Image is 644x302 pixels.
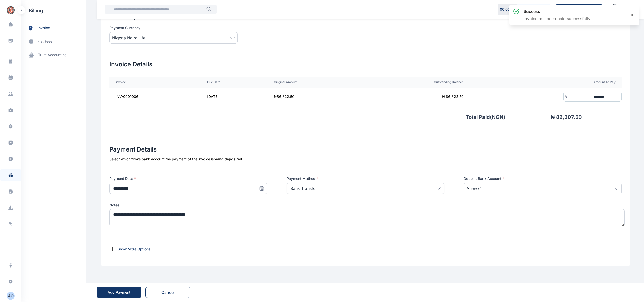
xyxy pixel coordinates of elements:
div: Select which firm's bank account the payment of the invoice is [109,157,622,162]
td: [DATE] [201,88,268,105]
button: Cancel [145,287,190,298]
label: Payment Method [287,176,445,181]
div: Add Payment [108,290,130,295]
p: ₦ 82,307.50 [505,114,582,121]
div: A O [7,293,15,299]
th: Amount To Pay [470,77,622,88]
td: ₦ 86,322.50 [268,88,361,105]
th: Original Amount [268,77,361,88]
button: AO [3,292,18,300]
label: Payment Date [109,176,267,181]
span: Payment Currency [109,25,140,31]
button: AO [7,292,15,300]
p: 00 : 00 : 00 [500,7,516,12]
h2: Invoice Details [109,60,622,68]
p: Show More Options [118,247,150,252]
th: Due Date [201,77,268,88]
p: Invoice has been paid successfully. [524,16,591,22]
a: invoice [21,21,86,35]
span: being deposited [214,157,242,161]
p: Total Paid( NGN ) [466,114,505,121]
span: Deposit Bank Account [464,176,504,181]
td: ₦ 86,322.50 [360,88,470,105]
span: flat fees [38,39,52,44]
span: invoice [38,25,50,31]
td: INV-0001006 [109,88,201,105]
button: Add Payment [97,287,141,298]
a: Calendar [606,2,623,17]
a: trust accounting [21,48,86,62]
h2: Payment Details [109,145,622,154]
h3: success [524,8,591,14]
div: ₦ [564,94,567,99]
th: Invoice [109,77,201,88]
span: trust accounting [38,52,67,58]
label: Notes [109,203,622,208]
p: Bank Transfer [290,185,317,191]
th: Outstanding Balance [360,77,470,88]
a: flat fees [21,35,86,48]
span: Access' [466,186,481,192]
span: Nigeria Naira - ₦ [112,35,145,41]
